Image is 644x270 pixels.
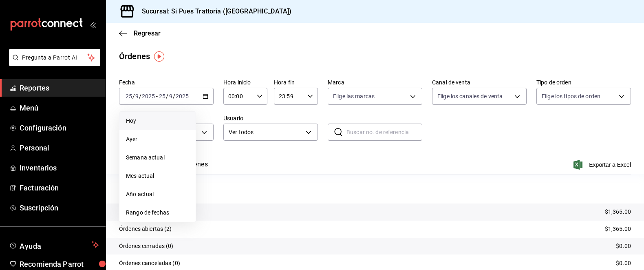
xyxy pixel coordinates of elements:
span: Menú [20,102,99,113]
input: -- [135,93,139,100]
p: Órdenes abiertas (2) [119,225,172,233]
span: Personal [20,142,99,153]
span: Pregunta a Parrot AI [22,53,88,62]
span: Elige las marcas [333,92,375,100]
h3: Sucursal: Si Pues Trattoria ([GEOGRAPHIC_DATA]) [135,7,291,16]
label: Tipo de orden [536,80,631,85]
button: open_drawer_menu [90,21,96,28]
span: Rango de fechas [126,208,189,217]
input: ---- [141,93,155,100]
label: Canal de venta [432,80,527,85]
span: Regresar [134,29,161,37]
input: -- [159,93,166,100]
span: Elige los tipos de orden [542,92,600,100]
label: Hora inicio [223,80,267,85]
span: Ayuda [20,240,88,250]
span: Suscripción [20,202,99,213]
span: Ver todos [229,128,303,137]
p: Resumen [119,184,631,194]
span: Mes actual [126,172,189,180]
a: Pregunta a Parrot AI [6,59,100,68]
p: $0.00 [616,259,631,268]
span: / [139,93,141,100]
button: Regresar [119,29,161,37]
span: Ayer [126,135,189,144]
label: Fecha [119,80,214,85]
div: Órdenes [119,50,150,62]
p: Órdenes cerradas (0) [119,242,174,250]
span: Facturación [20,182,99,193]
p: $1,365.00 [605,225,631,233]
span: Hoy [126,117,189,125]
span: Año actual [126,190,189,199]
p: Órdenes canceladas (0) [119,259,180,268]
span: - [156,93,158,100]
span: Configuración [20,122,99,133]
p: $1,365.00 [605,208,631,216]
span: Reportes [20,82,99,93]
button: Exportar a Excel [575,160,631,170]
p: $0.00 [616,242,631,250]
span: Recomienda Parrot [20,259,99,270]
button: Pregunta a Parrot AI [9,49,100,66]
span: / [166,93,168,100]
span: / [132,93,135,100]
input: -- [169,93,173,100]
label: Usuario [223,115,318,121]
span: / [173,93,175,100]
label: Marca [328,80,422,85]
label: Hora fin [274,80,318,85]
input: Buscar no. de referencia [346,124,422,140]
span: Semana actual [126,153,189,162]
span: Inventarios [20,162,99,173]
input: -- [125,93,132,100]
input: ---- [175,93,189,100]
img: Tooltip marker [154,51,164,62]
span: Elige los canales de venta [437,92,503,100]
